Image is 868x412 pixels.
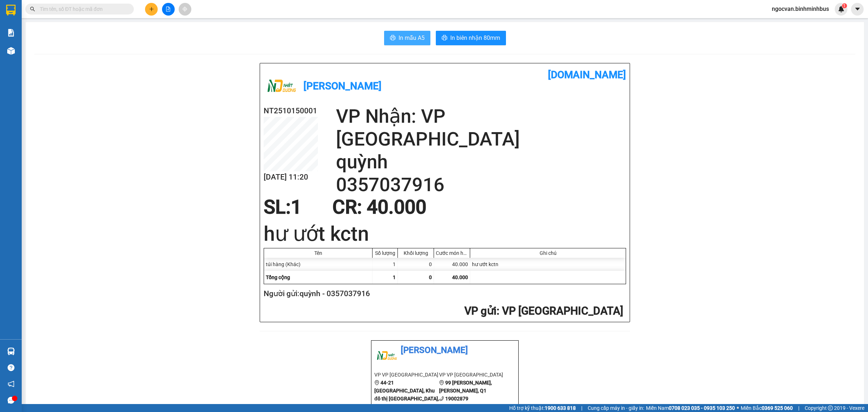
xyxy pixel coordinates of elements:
span: Hỗ trợ kỹ thuật: [509,404,576,412]
div: Khối lượng [400,250,432,256]
span: search [30,7,35,12]
div: hư ướt kctn [470,258,626,271]
h2: NT2510150001 [264,105,318,117]
img: warehouse-icon [7,47,15,55]
h2: VP Nhận: VP [GEOGRAPHIC_DATA] [336,105,626,151]
span: | [581,404,582,412]
span: Tổng cộng [266,274,290,280]
div: Ghi chú [472,250,624,256]
button: printerIn biên nhận 80mm [436,31,506,45]
strong: 1900 633 818 [545,405,576,411]
h2: quỳnh [336,151,626,173]
b: 99 [PERSON_NAME], [PERSON_NAME], Q1 [439,380,492,394]
span: environment [374,380,379,385]
div: Tên [266,250,370,256]
span: 1 [393,274,396,280]
span: notification [8,381,14,387]
img: logo.jpg [374,344,400,369]
h2: 0357037916 [336,173,626,196]
img: warehouse-icon [7,348,15,355]
span: printer [390,35,396,42]
span: environment [439,380,444,385]
span: VP gửi [464,304,497,317]
b: [PERSON_NAME] [303,80,382,92]
button: plus [145,3,158,16]
img: solution-icon [7,29,15,37]
li: VP VP [GEOGRAPHIC_DATA] [439,371,504,379]
button: aim [179,3,191,16]
h1: hư ướt kctn [264,220,626,248]
span: Cung cấp máy in - giấy in: [588,404,644,412]
span: printer [442,35,447,42]
li: [PERSON_NAME] [374,344,515,357]
span: Miền Bắc [741,404,793,412]
span: copyright [828,405,833,411]
b: 19002879 [445,396,468,402]
span: In biên nhận 80mm [450,33,500,42]
h2: [DATE] 11:20 [264,171,318,183]
span: ⚪️ [737,407,739,409]
span: 1 [843,3,846,8]
span: message [8,397,14,404]
span: | [798,404,799,412]
span: 40.000 [452,274,468,280]
sup: 1 [842,3,847,8]
h2: Người gửi: quỳnh - 0357037916 [264,288,623,300]
span: file-add [166,7,171,12]
img: icon-new-feature [838,6,844,12]
span: 0 [429,274,432,280]
span: ngocvan.binhminhbus [766,4,835,13]
span: plus [149,7,154,12]
div: 40.000 [434,258,470,271]
div: Số lượng [374,250,396,256]
span: Miền Nam [646,404,735,412]
span: phone [439,396,444,401]
div: 1 [373,258,398,271]
div: Cước món hàng [436,250,468,256]
button: caret-down [851,3,864,16]
li: VP VP [GEOGRAPHIC_DATA] [374,371,439,379]
button: printerIn mẫu A5 [384,31,430,45]
span: In mẫu A5 [399,33,425,42]
span: CR : 40.000 [332,196,426,218]
button: file-add [162,3,175,16]
img: logo-vxr [6,5,16,16]
div: 0 [398,258,434,271]
span: question-circle [8,364,14,371]
img: logo.jpg [264,69,300,105]
b: [DOMAIN_NAME] [548,69,626,81]
span: aim [182,7,187,12]
span: SL: [264,196,291,218]
span: 1 [291,196,302,218]
input: Tìm tên, số ĐT hoặc mã đơn [40,5,125,13]
strong: 0708 023 035 - 0935 103 250 [669,405,735,411]
strong: 0369 525 060 [762,405,793,411]
div: túi hàng (Khác) [264,258,373,271]
h2: : VP [GEOGRAPHIC_DATA] [264,304,623,319]
span: caret-down [854,6,861,12]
